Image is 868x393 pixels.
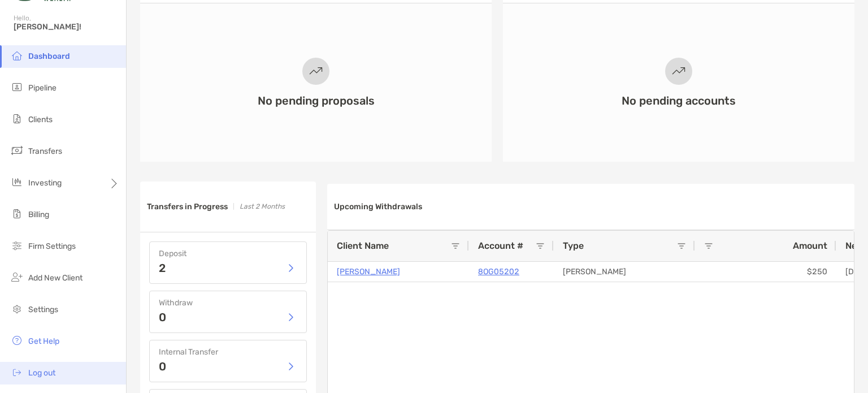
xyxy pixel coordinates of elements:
span: Settings [28,305,58,314]
span: Pipeline [28,83,57,93]
span: [PERSON_NAME]! [14,22,119,32]
img: logout icon [10,365,24,379]
span: Log out [28,368,55,378]
span: Firm Settings [28,241,76,251]
h3: Transfers in Progress [147,202,228,211]
a: 8OG05202 [478,265,519,279]
img: get-help icon [10,334,24,347]
span: Billing [28,210,49,219]
h3: Upcoming Withdrawals [334,202,422,211]
img: dashboard icon [10,49,24,62]
img: clients icon [10,112,24,126]
span: Amount [793,240,827,251]
img: firm-settings icon [10,239,24,252]
span: Dashboard [28,51,70,61]
span: Add New Client [28,273,83,283]
h4: Deposit [159,249,297,258]
span: Investing [28,178,62,188]
span: Account # [478,240,523,251]
h3: No pending proposals [258,94,375,107]
p: Last 2 Months [240,200,285,214]
span: Get Help [28,336,59,346]
div: [PERSON_NAME] [554,262,695,282]
p: 2 [159,262,166,274]
a: [PERSON_NAME] [337,265,400,279]
div: $250 [695,262,836,282]
img: transfers icon [10,144,24,157]
p: 0 [159,312,166,323]
span: Clients [28,115,53,124]
p: 0 [159,361,166,372]
span: Type [563,240,584,251]
img: billing icon [10,207,24,221]
img: settings icon [10,302,24,316]
span: Client Name [337,240,389,251]
img: pipeline icon [10,80,24,94]
h4: Withdraw [159,298,297,308]
img: investing icon [10,175,24,189]
span: Transfers [28,146,62,156]
h4: Internal Transfer [159,347,297,357]
img: add_new_client icon [10,270,24,284]
h3: No pending accounts [622,94,736,107]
